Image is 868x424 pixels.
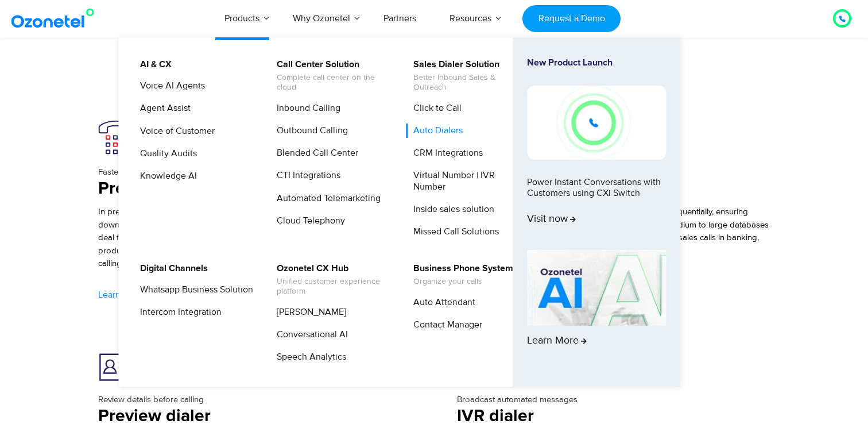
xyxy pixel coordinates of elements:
[133,147,199,161] a: Quality Audits
[527,57,666,245] a: New Product LaunchPower Instant Conversations with Customers using CXi SwitchVisit now
[269,305,348,319] a: [PERSON_NAME]
[133,261,210,276] a: Digital Channels
[98,120,133,155] img: Predictive Dialer
[269,191,382,206] a: Automated Telemarketing
[277,277,390,296] span: Unified customer experience platform
[269,168,342,183] a: CTI Integrations
[133,305,223,319] a: Intercom Integration
[522,5,621,32] a: Request a Demo
[98,290,228,299] span: Learn about our Predictive dialer
[133,57,173,72] a: AI & CX
[277,73,390,92] span: Complete call center on the cloud
[98,348,133,382] img: Preview Dialer
[406,57,528,94] a: Sales Dialer SolutionBetter Inbound Sales & Outreach
[75,48,793,71] h2: Which Auto Dialer Mode is the best fit?
[406,146,485,160] a: CRM Integrations
[527,213,576,226] span: Visit now
[133,79,207,93] a: Voice AI Agents
[406,202,496,217] a: Inside sales solution
[406,261,515,288] a: Business Phone SystemOrganize your calls
[406,318,484,332] a: Contact Manager
[269,146,360,160] a: Blended Call Center
[406,225,501,239] a: Missed Call Solutions
[98,178,411,200] h3: Predictive dialer
[527,250,666,367] a: Learn More
[269,350,348,364] a: Speech Analytics
[406,295,477,310] a: Auto Attendant
[457,394,770,407] p: Broadcast automated messages
[527,250,666,326] img: AI
[98,166,411,179] p: Fastest dialing mode
[527,335,587,348] span: Learn More
[98,394,411,407] p: Review details before calling
[269,214,347,228] a: Cloud Telephony
[406,101,463,115] a: Click to Call
[133,124,216,138] a: Voice of Customer
[133,283,255,297] a: Whatsapp Business Solution
[98,290,237,299] a: Learn about our Predictive dialer
[527,86,666,159] img: New-Project-17.png
[413,277,513,287] span: Organize your calls
[133,169,199,183] a: Knowledge AI
[269,261,392,298] a: Ozonetel CX HubUnified customer experience platform
[269,57,392,94] a: Call Center SolutionComplete call center on the cloud
[406,124,464,138] a: Auto Dialers
[133,101,192,115] a: Agent Assist
[413,73,526,92] span: Better Inbound Sales & Outreach
[98,206,411,269] span: In predictive dialer mode, an algorithm estimates agent availability and minimizes downtime betwe...
[406,168,528,194] a: Virtual Number | IVR Number
[269,101,342,115] a: Inbound Calling
[269,327,350,342] a: Conversational AI
[269,124,350,138] a: Outbound Calling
